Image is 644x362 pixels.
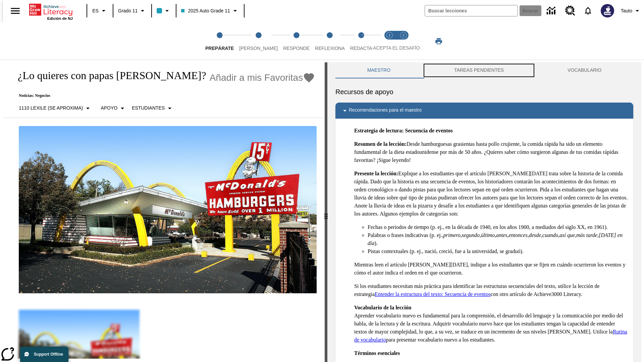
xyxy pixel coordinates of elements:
span: Reflexiona [315,46,345,51]
text: 2 [402,34,404,37]
span: [PERSON_NAME] [239,46,278,51]
strong: Presente la lección: [354,171,398,176]
a: Centro de información [543,2,561,20]
em: primero [443,232,461,238]
p: Recomendaciones para el maestro [349,107,422,115]
button: Maestro [335,62,422,78]
img: Avatar [601,4,614,17]
button: Tipo de apoyo, Apoyo [98,102,129,114]
input: Buscar campo [425,5,518,16]
p: Si los estudiantes necesitan más práctica para identificar las estructuras secuenciales del texto... [354,282,628,298]
button: Acepta el desafío contesta step 2 of 2 [394,23,413,60]
em: más tarde [576,232,597,238]
button: Support Offline [20,347,68,362]
span: Edición de NJ [47,16,73,20]
li: Pistas contextuales (p. ej., nació, creció, fue a la universidad, se graduó). [368,247,628,255]
button: Escoja un nuevo avatar [597,2,618,19]
button: El color de la clase es azul claro. Cambiar el color de la clase. [154,5,174,17]
strong: Vocabulario de la lección [354,305,412,310]
button: Imprimir [428,35,449,47]
h6: Recursos de apoyo [335,86,633,97]
p: Aprender vocabulario nuevo es fundamental para la comprensión, el desarrollo del lenguaje y la co... [354,304,628,344]
button: Abrir el menú lateral [5,1,25,21]
em: entonces [509,232,528,238]
a: Centro de recursos, Se abrirá en una pestaña nueva. [561,2,579,20]
div: activity [327,62,641,362]
button: Reflexiona step 4 of 5 [310,23,350,60]
button: Clase: 2025 Auto Grade 11, Selecciona una clase [178,5,241,17]
strong: Términos esenciales [354,350,400,356]
p: Explique a los estudiantes que el artículo [PERSON_NAME][DATE] trata sobre la historia de la comi... [354,170,628,218]
p: Estudiantes [132,105,165,112]
span: Support Offline [34,352,63,357]
p: 1110 Lexile (Se aproxima) [19,105,83,112]
button: Lenguaje: ES, Selecciona un idioma [89,5,111,17]
p: Desde hamburguesas grasientas hasta pollo crujiente, la comida rápida ha sido un elemento fundame... [354,140,628,164]
button: VOCABULARIO [536,62,633,78]
span: Responde [283,46,310,51]
p: Apoyo [101,105,117,112]
button: Añadir a mis Favoritas - ¿Lo quieres con papas fritas? [210,72,315,83]
div: Recomendaciones para el maestro [335,103,633,119]
strong: Estrategia de lectura: Secuencia de eventos [354,128,453,133]
em: segundo [462,232,480,238]
button: Prepárate step 1 of 5 [200,23,239,60]
li: Fechas o periodos de tiempo (p. ej., en la década de 1940, en los años 1900, a mediados del siglo... [368,223,628,231]
div: Instructional Panel Tabs [335,62,633,78]
span: Añadir a mis Favoritas [210,72,303,83]
li: Palabras o frases indicativas (p. ej., , , , , , , , , , ). [368,231,628,247]
button: Seleccionar estudiante [129,102,176,114]
div: Pulsa la tecla de intro o la barra espaciadora y luego presiona las flechas de derecha e izquierd... [325,62,327,362]
button: Redacta step 5 of 5 [345,23,378,60]
span: Prepárate [205,46,234,51]
em: antes [496,232,507,238]
span: 2025 Auto Grade 11 [181,7,230,14]
span: Grado 11 [118,7,138,14]
em: último [481,232,495,238]
button: TAREAS PENDIENTES [422,62,536,78]
button: Grado: Grado 11, Elige un grado [115,5,149,17]
a: Entender la estructura del texto: Secuencia de eventos [375,291,490,297]
button: Seleccione Lexile, 1110 Lexile (Se aproxima) [16,102,95,114]
h1: ¿Lo quieres con papas [PERSON_NAME]? [11,69,206,82]
button: Lee step 2 of 5 [234,23,283,60]
em: desde [529,232,541,238]
text: 1 [388,34,390,37]
a: Notificaciones [579,2,597,19]
span: ACEPTA EL DESAFÍO [373,45,420,51]
strong: Resumen de la lección: [354,141,407,147]
div: Portada [29,2,73,20]
em: cuando [542,232,558,238]
span: ES [92,7,99,14]
span: Redacta [350,46,372,51]
p: Mientras leen el artículo [PERSON_NAME][DATE], indique a los estudiantes que se fijen en cuándo o... [354,261,628,277]
button: Acepta el desafío lee step 1 of 2 [380,23,399,60]
button: Perfil/Configuración [618,5,644,17]
span: Tauto [621,7,632,14]
div: reading [3,62,325,359]
p: Noticias: Negocios [11,93,315,98]
button: Responde step 3 of 5 [278,23,315,60]
em: así que [559,232,575,238]
img: Uno de los primeros locales de McDonald's, con el icónico letrero rojo y los arcos amarillos. [19,126,317,294]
